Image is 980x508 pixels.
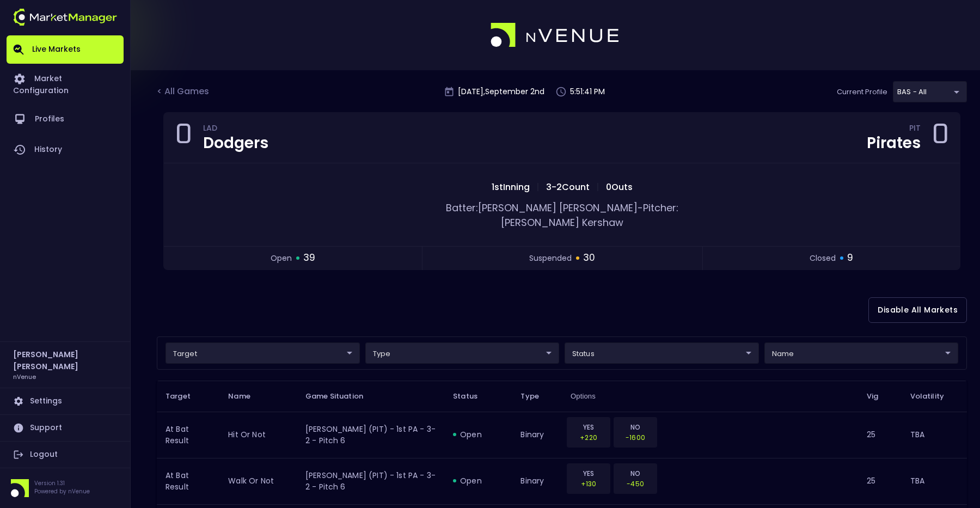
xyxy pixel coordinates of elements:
[453,391,492,401] span: Status
[858,412,901,458] td: 25
[529,253,572,264] span: suspended
[570,86,605,97] p: 5:51:41 PM
[488,181,533,193] span: 1st Inning
[271,253,292,264] span: open
[7,415,124,441] a: Support
[574,432,603,443] p: +220
[583,251,595,265] span: 30
[13,9,117,26] img: logo
[166,342,360,364] div: target
[858,458,901,504] td: 25
[574,479,603,489] p: +130
[621,479,650,489] p: -450
[228,391,265,401] span: Name
[157,85,211,99] div: < All Games
[512,458,562,504] td: binary
[446,201,638,215] span: Batter: [PERSON_NAME] [PERSON_NAME]
[219,412,297,458] td: hit or not
[512,412,562,458] td: binary
[621,422,650,432] p: NO
[297,412,444,458] td: [PERSON_NAME] (PIT) - 1st PA - 3-2 - Pitch 6
[303,251,315,265] span: 39
[13,372,36,381] h3: nVenue
[593,181,603,193] span: |
[175,121,192,154] div: 0
[13,348,117,372] h2: [PERSON_NAME] [PERSON_NAME]
[621,432,650,443] p: -1600
[34,487,90,495] p: Powered by nVenue
[837,87,887,97] p: Current Profile
[7,388,124,414] a: Settings
[453,429,503,440] div: open
[847,251,853,265] span: 9
[7,134,124,165] a: History
[638,201,643,215] span: -
[491,23,620,48] img: logo
[34,479,90,487] p: Version 1.31
[764,342,959,364] div: target
[867,136,921,151] div: Pirates
[574,468,603,479] p: YES
[562,381,858,412] th: Options
[909,125,921,134] div: PIT
[902,412,967,458] td: TBA
[621,468,650,479] p: NO
[932,121,949,154] div: 0
[565,342,759,364] div: target
[305,391,377,401] span: Game Situation
[520,391,553,401] span: Type
[7,104,124,134] a: Profiles
[157,412,219,458] td: At Bat Result
[867,391,892,401] span: Vig
[7,35,124,64] a: Live Markets
[868,297,967,323] button: Disable All Markets
[203,136,268,151] div: Dodgers
[543,181,593,193] span: 3 - 2 Count
[7,64,124,104] a: Market Configuration
[533,181,543,193] span: |
[893,81,967,102] div: target
[7,442,124,468] a: Logout
[219,458,297,504] td: walk or not
[166,391,205,401] span: Target
[157,458,219,504] td: At Bat Result
[458,86,544,97] p: [DATE] , September 2 nd
[910,391,958,401] span: Volatility
[810,253,836,264] span: closed
[902,458,967,504] td: TBA
[453,475,503,486] div: open
[203,125,268,134] div: LAD
[365,342,560,364] div: target
[297,458,444,504] td: [PERSON_NAME] (PIT) - 1st PA - 3-2 - Pitch 6
[603,181,636,193] span: 0 Outs
[7,479,124,497] div: Version 1.31Powered by nVenue
[574,422,603,432] p: YES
